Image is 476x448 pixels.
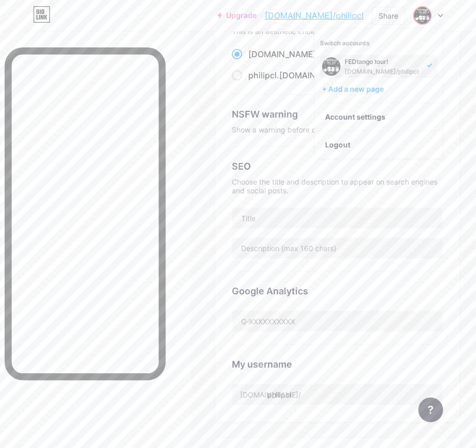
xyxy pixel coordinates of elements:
[379,10,398,21] div: Share
[232,177,443,195] div: Choose the title and description to appear on search engines and social posts.
[232,208,443,228] input: Title
[322,84,437,94] div: + Add a new page
[315,131,443,159] li: Logout
[248,48,348,60] div: [DOMAIN_NAME]/
[248,70,277,80] span: philipcl
[232,284,443,298] div: Google Analytics
[232,357,443,371] div: My username
[265,9,364,22] a: [DOMAIN_NAME]/philipcl
[232,311,443,331] input: G-XXXXXXXXXX
[345,68,421,76] div: [DOMAIN_NAME]/philipcl
[414,7,431,24] img: Philip Clausen
[217,11,257,20] a: Upgrade
[240,389,301,400] div: [DOMAIN_NAME]/
[322,57,341,76] img: Philip Clausen
[248,69,347,81] div: .[DOMAIN_NAME]
[232,107,410,121] div: NSFW warning
[315,103,443,131] a: Account settings
[232,159,443,173] div: SEO
[232,384,443,405] input: username
[320,39,370,47] span: Switch accounts
[232,125,443,134] div: Show a warning before displaying your page.
[232,238,443,258] input: Description (max 160 chars)
[345,58,421,66] div: FEDtango tour!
